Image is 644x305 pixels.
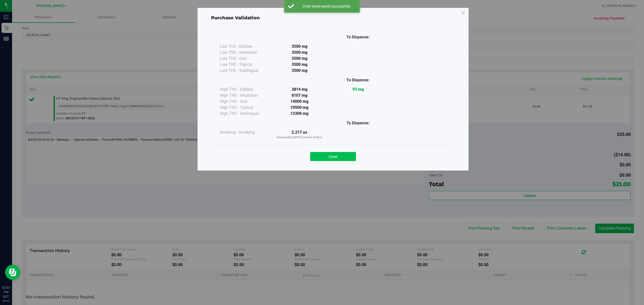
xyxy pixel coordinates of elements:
div: 3814 mg [270,86,329,92]
div: Low THC - Oral [220,56,270,62]
div: 13300 mg [270,111,329,117]
div: High THC - Sublingual [220,111,270,117]
div: 3500 mg [270,49,329,56]
div: 2.217 oz [270,129,329,140]
button: Close [310,152,356,161]
div: 8107 mg [270,92,329,98]
span: Purchase Validation [211,15,260,21]
div: 10500 mg [270,105,329,111]
div: 14000 mg [270,98,329,105]
div: To Dispense: [329,77,387,83]
div: Low THC - Inhalation [220,49,270,56]
iframe: Resource center [5,265,20,280]
div: To Dispense: [329,120,387,126]
div: Smoking - Smoking [220,129,270,135]
div: High THC - Oral [220,98,270,105]
div: 3500 mg [270,56,329,62]
div: Low THC - Edibles [220,43,270,49]
div: 3500 mg [270,43,329,49]
div: 3500 mg [270,62,329,68]
div: Low THC - Sublingual [220,68,270,74]
div: High THC - Edibles [220,86,270,92]
div: To Dispense: [329,34,387,40]
div: 3500 mg [270,68,329,74]
div: High THC - Inhalation [220,92,270,98]
div: Low THC - Topical [220,62,270,68]
strong: 93 mg [352,87,364,92]
div: Order detail saved successfully [297,4,356,9]
p: Dispensable [DATE] (Current Orders) [270,135,329,140]
div: High THC - Topical [220,105,270,111]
